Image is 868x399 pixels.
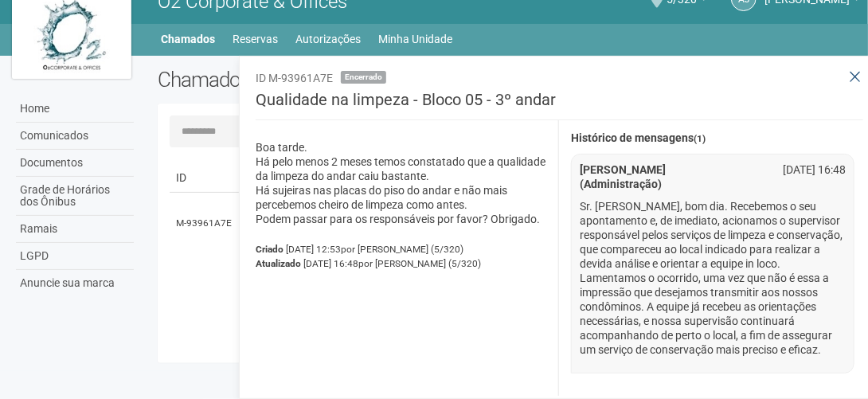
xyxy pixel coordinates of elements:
[256,72,333,84] span: ID M-93961A7E
[170,163,241,193] td: ID
[16,123,134,150] a: Comunicados
[16,270,134,296] a: Anuncie sua marca
[286,244,463,255] span: [DATE] 12:53
[303,258,481,269] span: [DATE] 16:48
[256,92,863,120] h3: Qualidade na limpeza - Bloco 05 - 3º andar
[161,28,215,50] a: Chamados
[761,162,858,177] div: [DATE] 16:48
[580,163,666,190] strong: [PERSON_NAME] (Administração)
[694,133,706,144] span: (1)
[341,71,386,84] span: Encerrado
[158,68,438,92] h2: Chamados
[16,177,134,216] a: Grade de Horários dos Ônibus
[170,193,241,254] td: M-93961A7E
[341,244,463,255] span: por [PERSON_NAME] (5/320)
[580,199,846,357] p: Sr. [PERSON_NAME], bom dia. Recebemos o seu apontamento e, de imediato, acionamos o supervisor re...
[295,28,361,50] a: Autorizações
[571,132,706,145] strong: Histórico de mensagens
[256,258,301,269] strong: Atualizado
[16,150,134,177] a: Documentos
[256,140,547,226] p: Boa tarde. Há pelo menos 2 meses temos constatado que a qualidade da limpeza do andar caiu bastan...
[256,244,283,255] strong: Criado
[358,258,481,269] span: por [PERSON_NAME] (5/320)
[16,243,134,270] a: LGPD
[16,96,134,123] a: Home
[233,28,278,50] a: Reservas
[378,28,452,50] a: Minha Unidade
[16,216,134,243] a: Ramais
